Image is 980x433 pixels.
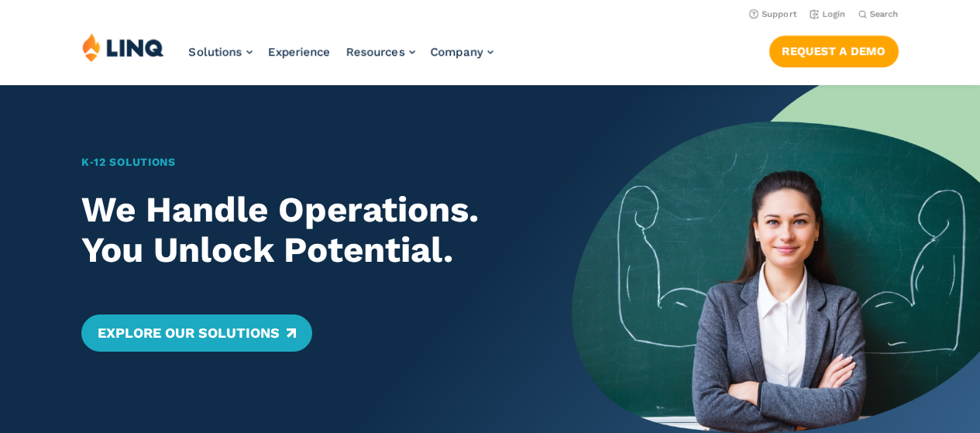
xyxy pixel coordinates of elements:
[769,36,899,67] a: Request a Demo
[769,33,899,67] nav: Button Navigation
[572,85,980,433] img: Home Banner
[189,45,242,59] span: Solutions
[81,314,311,352] a: Explore Our Solutions
[81,190,531,271] h2: We Handle Operations. You Unlock Potential.
[858,9,899,20] button: Open Search Bar
[749,9,797,19] a: Support
[189,45,253,59] a: Solutions
[431,45,483,59] span: Company
[82,33,164,62] img: LINQ | K‑12 Software
[346,45,415,59] a: Resources
[81,154,531,170] h1: K‑12 Solutions
[189,33,493,84] nav: Primary Navigation
[870,9,899,19] span: Search
[346,45,405,59] span: Resources
[810,9,846,19] a: Login
[431,45,493,59] a: Company
[268,45,331,59] a: Experience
